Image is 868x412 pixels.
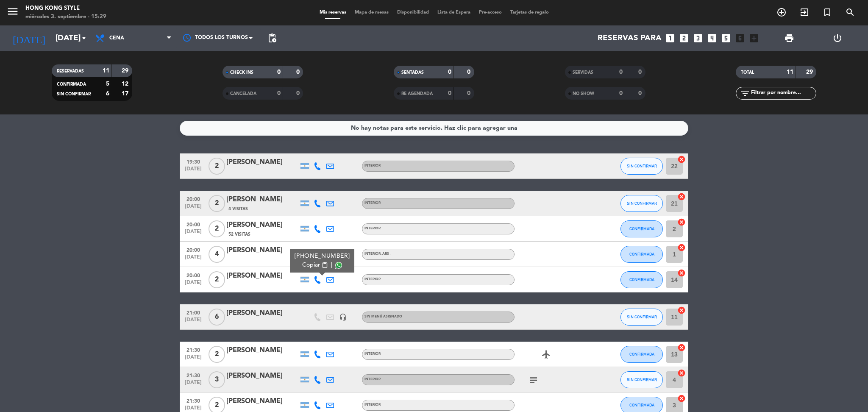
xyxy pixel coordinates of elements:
span: 21:30 [183,370,204,380]
span: TOTAL [741,70,754,75]
strong: 0 [638,90,643,96]
strong: 0 [277,69,281,75]
span: 21:00 [183,307,204,317]
span: 52 Visitas [228,231,250,238]
span: [DATE] [183,380,204,390]
span: 6 [209,309,225,326]
strong: 0 [638,69,643,75]
span: , ARS - [381,252,391,256]
div: [PERSON_NAME] [226,220,298,231]
i: looks_3 [693,33,704,44]
span: 19:30 [183,156,204,166]
i: add_circle_outline [776,7,787,17]
div: HONG KONG STYLE [25,4,106,13]
strong: 12 [122,81,130,87]
i: headset_mic [339,313,347,321]
div: [PERSON_NAME] [226,345,298,356]
i: filter_list [740,88,750,98]
button: CONFIRMADA [620,220,663,237]
div: [PERSON_NAME] [226,308,298,319]
span: CONFIRMADA [629,403,654,407]
strong: 0 [296,90,301,96]
i: power_settings_new [832,33,843,43]
span: [DATE] [183,166,204,176]
span: CONFIRMADA [629,352,654,356]
i: looks_5 [721,33,732,44]
button: SIN CONFIRMAR [620,158,663,175]
button: menu [6,5,19,21]
i: cancel [677,306,686,315]
span: INTERIOR [364,252,391,256]
span: RE AGENDADA [401,92,433,96]
i: looks_6 [734,33,746,44]
span: Tarjetas de regalo [506,10,553,15]
span: pending_actions [267,33,277,43]
span: 4 [209,246,225,263]
span: CONFIRMADA [57,82,86,86]
span: 2 [209,195,225,212]
strong: 0 [296,69,301,75]
span: 21:30 [183,345,204,354]
span: [DATE] [183,354,204,364]
button: CONFIRMADA [620,246,663,263]
span: [DATE] [183,203,204,213]
strong: 29 [806,69,815,75]
span: 21:30 [183,395,204,405]
span: INTERIOR [364,201,381,205]
div: [PERSON_NAME] [226,245,298,256]
span: Copiar [302,261,320,270]
input: Filtrar por nombre... [750,89,816,98]
i: cancel [677,343,686,352]
span: Reservas para [598,33,662,43]
span: Sin menú asignado [364,315,402,318]
span: 2 [209,346,225,363]
i: cancel [677,369,686,377]
span: print [784,33,794,43]
span: 20:00 [183,245,204,254]
span: Mis reservas [315,10,351,15]
span: [DATE] [183,229,204,239]
span: CONFIRMADA [629,277,654,282]
span: 20:00 [183,219,204,229]
span: INTERIOR [364,164,381,167]
span: 20:00 [183,194,204,203]
span: RESERVADAS [57,69,84,73]
i: cancel [677,192,686,201]
span: 4 Visitas [228,206,248,212]
span: INTERIOR [364,352,381,356]
i: cancel [677,394,686,403]
div: [PERSON_NAME] [226,396,298,407]
span: SIN CONFIRMAR [627,377,657,382]
span: Cena [109,35,124,41]
span: SIN CONFIRMAR [57,92,91,96]
span: content_paste [322,262,328,268]
span: 2 [209,271,225,288]
div: [PERSON_NAME] [226,194,298,205]
span: [DATE] [183,317,204,327]
strong: 6 [106,91,109,97]
span: 2 [209,220,225,237]
div: [PHONE_NUMBER] [295,252,350,261]
div: LOG OUT [813,25,862,51]
span: Pre-acceso [475,10,506,15]
strong: 0 [619,90,623,96]
strong: 0 [467,69,472,75]
span: CONFIRMADA [629,226,654,231]
button: SIN CONFIRMAR [620,309,663,326]
strong: 11 [787,69,793,75]
strong: 17 [122,91,130,97]
i: arrow_drop_down [79,33,89,43]
span: Disponibilidad [393,10,433,15]
strong: 0 [467,90,472,96]
i: menu [6,5,19,18]
strong: 0 [277,90,281,96]
span: INTERIOR [364,403,381,406]
span: SENTADAS [401,70,424,75]
span: CANCELADA [230,92,256,96]
strong: 11 [103,68,109,74]
i: exit_to_app [799,7,810,17]
button: CONFIRMADA [620,346,663,363]
span: | [331,261,333,270]
span: Lista de Espera [433,10,475,15]
i: subject [529,375,539,385]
